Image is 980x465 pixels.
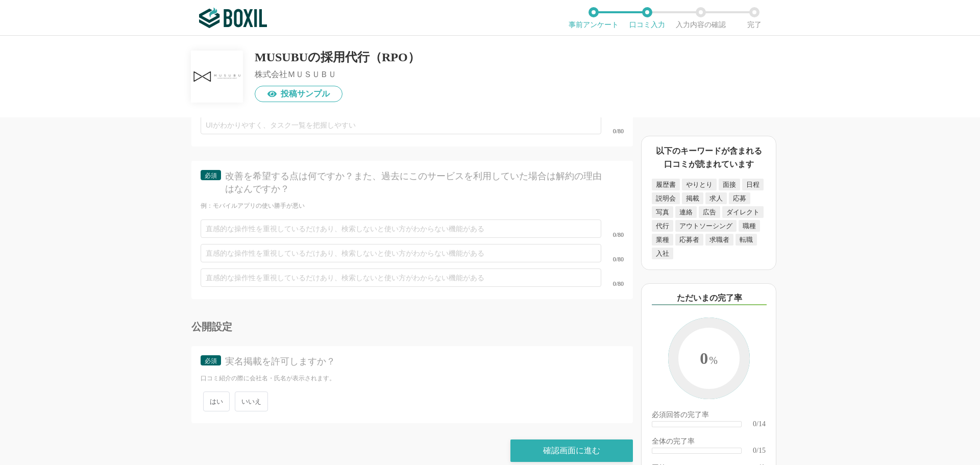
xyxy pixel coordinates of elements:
li: 事前アンケート [567,7,620,29]
span: 必須 [205,357,217,364]
input: 直感的な操作性を重視しているだけあり、検索しないと使い方がわからない機能がある [201,244,601,262]
div: 説明会 [652,192,680,204]
div: 代行 [652,220,673,232]
div: 日程 [742,179,764,190]
div: 0/15 [753,447,766,454]
div: ダイレクト [722,206,764,218]
div: 改善を希望する点は何ですか？また、過去にこのサービスを利用していた場合は解約の理由はなんですか？ [225,170,606,195]
div: 写真 [652,206,673,218]
span: 0 [678,328,740,391]
div: 応募 [729,192,750,204]
div: 履歴書 [652,179,680,190]
div: 求人 [705,192,727,204]
span: 必須 [205,172,217,179]
span: % [709,355,718,366]
span: 投稿サンプル [281,90,330,98]
div: MUSUBUの採用代行（RPO） [255,51,420,63]
input: 直感的な操作性を重視しているだけあり、検索しないと使い方がわからない機能がある [201,268,601,287]
div: 例：モバイルアプリの使い勝手が悪い [201,202,624,210]
div: 面接 [719,179,740,190]
input: 直感的な操作性を重視しているだけあり、検索しないと使い方がわからない機能がある [201,219,601,238]
div: 連絡 [675,206,697,218]
div: 0/80 [601,256,624,262]
img: ボクシルSaaS_ロゴ [199,8,267,28]
div: 以下のキーワードが含まれる口コミが読まれています [652,144,766,170]
span: いいえ [235,391,268,411]
div: 転職 [736,234,757,246]
div: 0/80 [601,232,624,238]
div: 広告 [699,206,720,218]
div: 職種 [739,220,760,232]
div: 業種 [652,234,673,246]
li: 入力内容の確認 [674,7,727,29]
div: 口コミ紹介の際に会社名・氏名が表示されます。 [201,374,624,383]
div: 入社 [652,248,673,259]
div: ただいまの完了率 [652,292,767,305]
div: アウトソーシング [675,220,737,232]
div: 0/14 [753,421,766,428]
span: はい [203,391,230,411]
div: 確認画面に進む [510,439,633,462]
div: 公開設定 [191,322,633,332]
div: 株式会社ＭＵＳＵＢＵ [255,70,420,79]
div: 全体の完了率 [652,438,766,447]
div: 応募者 [675,234,703,246]
div: 必須回答の完了率 [652,411,766,421]
li: 口コミ入力 [620,7,674,29]
div: 0/80 [601,281,624,287]
div: 実名掲載を許可しますか？ [225,355,606,368]
div: 0/80 [601,128,624,134]
div: 求職者 [705,234,733,246]
input: UIがわかりやすく、タスク一覧を把握しやすい [201,116,601,134]
div: やりとり [682,179,717,190]
li: 完了 [727,7,781,29]
div: 掲載 [682,192,703,204]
